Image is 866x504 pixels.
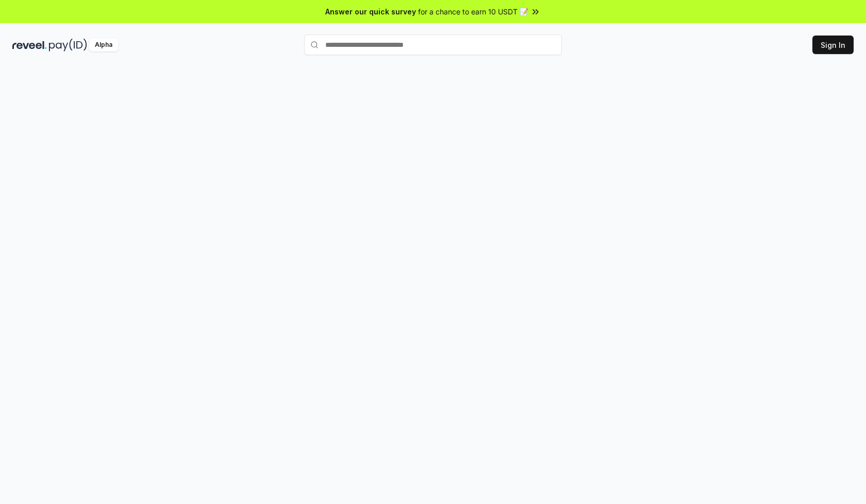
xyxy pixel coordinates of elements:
[89,39,118,51] div: Alpha
[812,36,854,54] button: Sign In
[49,39,87,51] img: pay_id
[325,6,416,17] span: Answer our quick survey
[418,6,528,17] span: for a chance to earn 10 USDT 📝
[12,39,47,51] img: reveel_dark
